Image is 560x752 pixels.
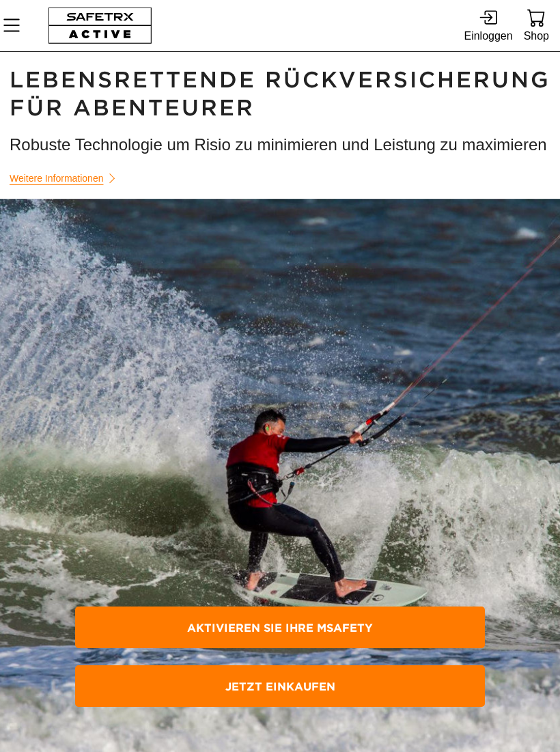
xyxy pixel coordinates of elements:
[75,665,485,708] a: Jetzt einkaufen
[75,607,485,649] a: Aktivieren Sie Ihre MSafety
[524,27,549,45] div: Shop
[464,27,512,45] div: Einloggen
[10,170,103,186] span: Weitere Informationen
[86,668,474,705] span: Jetzt einkaufen
[10,133,550,156] h3: Robuste Technologie um Risio zu minimieren und Leistung zu maximieren
[86,609,474,646] span: Aktivieren Sie Ihre MSafety
[10,167,122,189] a: Weitere Informationen
[10,66,550,122] h1: Lebensrettende Rückversicherung für Abenteurer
